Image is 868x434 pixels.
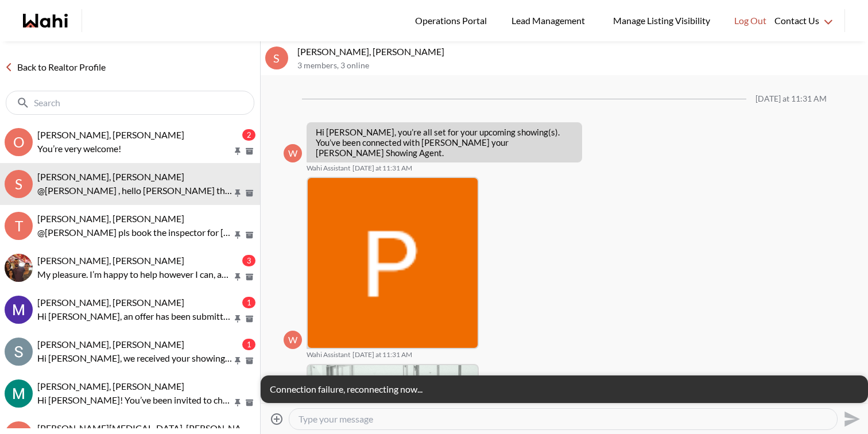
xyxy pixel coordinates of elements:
[243,230,255,240] button: Archive
[232,356,243,366] button: Pin
[37,297,184,308] span: [PERSON_NAME], [PERSON_NAME]
[34,97,228,108] input: Search
[838,406,863,432] button: Send
[243,356,255,366] button: Archive
[307,164,350,173] span: Wahi Assistant
[232,272,243,282] button: Pin
[308,178,478,348] img: ACg8ocK77HoWhkg8bRa2ZxafkASYfLNHcbcPSYTZ4oDG_AWZJzrXYA=s96-c
[232,230,243,240] button: Pin
[232,398,243,408] button: Pin
[284,144,302,162] div: W
[243,314,255,324] button: Archive
[297,46,863,57] p: [PERSON_NAME], [PERSON_NAME]
[284,331,302,349] div: W
[5,170,33,198] div: S
[5,296,33,324] img: M
[610,13,714,28] span: Manage Listing Visibility
[37,129,184,140] span: [PERSON_NAME], [PERSON_NAME]
[37,226,232,239] p: @[PERSON_NAME] pls book the inspector for [DATE] at 3 pm as requested. It’s confirmed
[299,413,828,425] textarea: Type your message
[243,146,255,156] button: Archive
[5,338,33,366] div: Scott Seiling, Faraz
[5,296,33,324] div: Mayada Tarabay, Faraz
[242,255,255,266] div: 3
[37,213,184,224] span: [PERSON_NAME], [PERSON_NAME]
[511,13,589,28] span: Lead Management
[37,255,184,266] span: [PERSON_NAME], [PERSON_NAME]
[232,314,243,324] button: Pin
[242,297,255,308] div: 1
[297,61,863,71] p: 3 members , 3 online
[242,339,255,350] div: 1
[5,128,33,156] div: O
[37,268,232,281] p: My pleasure. I’m happy to help however I can, and you’re absolutely right about the price.
[352,164,412,173] time: 2025-10-09T15:31:54.901Z
[755,94,827,104] div: [DATE] at 11:31 AM
[261,375,868,403] div: Connection failure, reconnecting now...
[23,14,68,28] a: Wahi homepage
[232,188,243,198] button: Pin
[5,379,33,408] div: Martin Zalcman, Faraz
[242,129,255,141] div: 2
[37,142,232,156] p: You’re very welcome!
[243,272,255,282] button: Archive
[232,146,243,156] button: Pin
[5,338,33,366] img: S
[37,381,184,392] span: [PERSON_NAME], [PERSON_NAME]
[307,350,350,359] span: Wahi Assistant
[37,423,258,433] span: [PERSON_NAME][MEDICAL_DATA], [PERSON_NAME]
[5,254,33,282] div: Ourayna Zammali, Faraz
[5,212,33,240] div: T
[734,13,766,28] span: Log Out
[265,46,288,69] div: S
[37,171,184,182] span: [PERSON_NAME], [PERSON_NAME]
[243,188,255,198] button: Archive
[5,254,33,282] img: O
[5,379,33,408] img: M
[37,309,232,323] p: Hi [PERSON_NAME], an offer has been submitted for [STREET_ADDRESS][PERSON_NAME]. If you’re still ...
[37,393,232,407] p: Hi [PERSON_NAME]! You’ve been invited to chat with your Wahi Realtor, [PERSON_NAME]. Feel free to...
[352,350,412,359] time: 2025-10-09T15:31:56.066Z
[415,13,491,28] span: Operations Portal
[37,351,232,365] p: Hi [PERSON_NAME], we received your showing requests - exciting 🎉 . We will be in touch shortly.
[37,339,184,350] span: [PERSON_NAME], [PERSON_NAME]
[37,184,232,197] p: @[PERSON_NAME] , hello [PERSON_NAME] this is [PERSON_NAME] here [PERSON_NAME] Showing agent i hav...
[243,398,255,408] button: Archive
[316,127,573,158] p: Hi [PERSON_NAME], you’re all set for your upcoming showing(s). You’ve been connected with [PERSON...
